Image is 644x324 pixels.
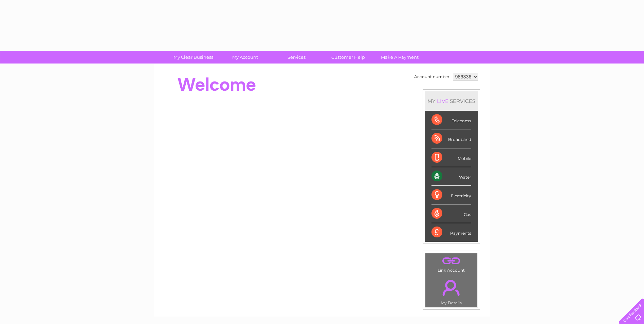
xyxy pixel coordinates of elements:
a: Make A Payment [372,51,428,64]
div: Water [431,167,471,186]
a: Services [269,51,325,64]
a: . [427,276,476,300]
a: . [427,255,476,267]
a: Customer Help [320,51,376,64]
div: Gas [431,204,471,223]
div: MY SERVICES [425,91,478,111]
div: Telecoms [431,111,471,129]
a: My Clear Business [165,51,221,64]
td: My Details [425,274,478,307]
div: Electricity [431,186,471,204]
div: Payments [431,223,471,241]
td: Link Account [425,253,478,274]
div: LIVE [436,98,450,104]
div: Mobile [431,148,471,167]
a: My Account [217,51,273,64]
div: Broadband [431,129,471,148]
td: Account number [412,71,451,83]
